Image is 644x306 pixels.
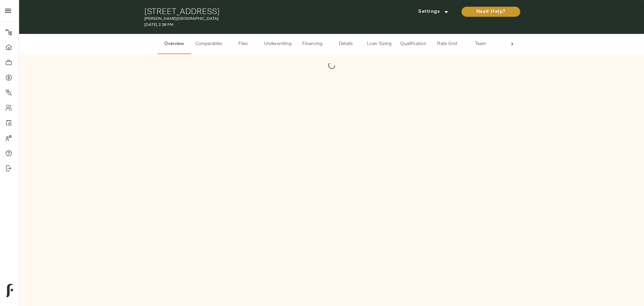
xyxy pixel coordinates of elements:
[144,22,394,28] p: [DATE] 2:38 PM
[415,8,452,16] span: Settings
[400,40,426,48] span: Qualification
[434,40,460,48] span: Rate Grid
[300,40,325,48] span: Financing
[333,40,359,48] span: Details
[144,6,394,16] h1: [STREET_ADDRESS]
[264,40,291,48] span: Underwriting
[367,40,392,48] span: Loan Sizing
[501,40,527,48] span: Admin
[468,8,514,16] span: Need Help?
[230,40,256,48] span: Files
[144,16,394,22] p: [PERSON_NAME][GEOGRAPHIC_DATA]
[468,40,493,48] span: Team
[195,40,222,48] span: Comparables
[408,7,459,17] button: Settings
[462,7,520,17] button: Need Help?
[162,40,187,48] span: Overview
